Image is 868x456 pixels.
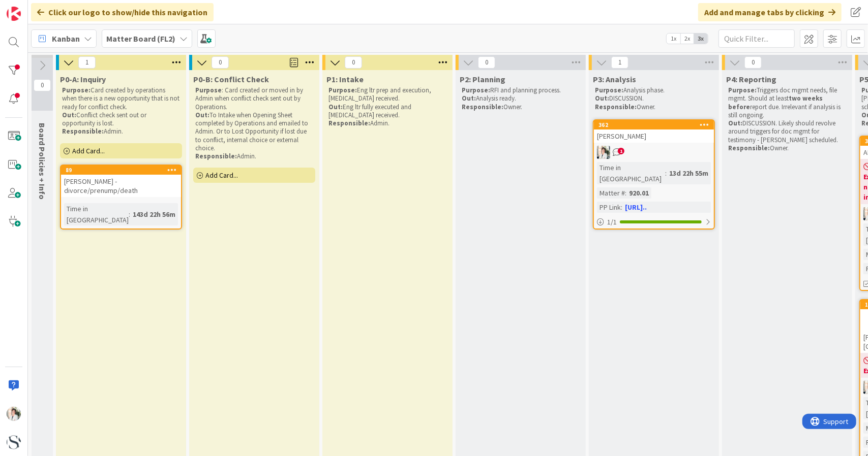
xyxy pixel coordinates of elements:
strong: Purpose: [462,86,490,94]
div: [PERSON_NAME] - divorce/prenump/death [61,175,181,197]
p: RFI and planning process. [462,86,580,94]
span: 0 [212,56,229,69]
div: Time in [GEOGRAPHIC_DATA] [64,203,129,225]
input: Quick Filter... [719,29,795,48]
p: Owner. [728,144,846,152]
div: 920.01 [626,187,651,199]
span: 0 [744,56,762,69]
a: [URL].. [625,203,647,212]
strong: Responsible: [462,103,503,111]
div: KT [594,146,714,159]
span: : [129,209,130,220]
p: Owner. [595,103,713,111]
strong: Responsible: [328,119,370,127]
strong: Purpose: [328,86,357,94]
span: 1 [618,148,624,154]
span: 1x [667,34,680,44]
p: Eng ltr fully executed and [MEDICAL_DATA] received. [328,103,446,120]
strong: Responsible: [62,127,104,136]
div: Time in [GEOGRAPHIC_DATA] [597,162,665,184]
span: : [621,202,622,213]
span: Kanban [52,32,80,45]
strong: Responsible: [595,103,637,111]
p: Conflict check sent out or opportunity is lost. [62,111,180,128]
div: Click our logo to show/hide this navigation [31,3,214,21]
span: P2: Planning [460,74,505,84]
strong: Out: [328,103,343,111]
strong: Purpose: [62,86,91,94]
div: 89 [66,167,181,174]
div: 13d 22h 55m [667,168,711,179]
span: Add Card... [205,171,238,180]
strong: Out: [462,94,476,103]
span: 1 [611,56,628,69]
strong: Out: [195,111,209,119]
span: Support [21,2,46,14]
strong: Purpose: [595,86,623,94]
div: 1/1 [594,216,714,229]
span: 0 [345,56,362,69]
p: Admin. [328,119,446,127]
div: 362 [598,121,714,128]
div: Matter # [597,187,625,199]
span: P1: Intake [326,74,364,84]
img: KT [597,146,610,159]
span: 2x [680,34,694,44]
strong: Out: [728,119,742,127]
div: 89 [61,166,181,175]
span: 1 [78,56,96,69]
p: To Intake when Opening Sheet completed by Operations and emailed to Admin. Or to Lost Opportunity... [195,111,313,152]
strong: Out: [595,94,609,103]
strong: Purpose: [728,86,757,94]
span: Add Card... [72,146,105,155]
div: 143d 22h 56m [130,209,178,220]
strong: Out: [62,111,76,119]
strong: two weeks before [728,94,824,111]
span: : [625,187,626,199]
p: Admin. [62,127,180,136]
span: P0-B: Conflict Check [193,74,269,84]
p: : Card created or moved in by Admin when conflict check sent out by Operations. [195,86,313,111]
strong: Responsible: [195,152,237,160]
a: 362[PERSON_NAME]KTTime in [GEOGRAPHIC_DATA]:13d 22h 55mMatter #:920.01PP Link:[URL]..1/1 [593,119,715,230]
span: 1 / 1 [607,217,617,227]
img: avatar [7,435,21,449]
span: P3: Analysis [593,74,636,84]
div: Add and manage tabs by clicking [698,3,842,21]
span: : [665,168,667,179]
span: 3x [694,34,708,44]
p: DISCUSSION. [595,94,713,103]
strong: Purpose [195,86,222,94]
p: Owner. [462,103,580,111]
span: P0-A: Inquiry [60,74,106,84]
span: P4: Reporting [726,74,776,84]
div: 362[PERSON_NAME] [594,120,714,143]
p: Admin. [195,152,313,160]
strong: Responsible: [728,144,770,152]
p: Card created by operations when there is a new opportunity that is not ready for conflict check. [62,86,180,111]
span: Board Policies + Info [37,123,47,200]
span: 0 [34,79,51,91]
p: Triggers doc mgmt needs, file mgmt. Should at least report due. Irrelevant if analysis is still o... [728,86,846,119]
div: PP Link [597,202,621,213]
div: 362 [594,120,714,129]
img: Visit kanbanzone.com [7,7,21,21]
p: Eng ltr prep and execution, [MEDICAL_DATA] received. [328,86,446,103]
p: Analysis ready. [462,94,580,103]
span: 0 [478,56,495,69]
p: DISCUSSION. Likely should revolve around triggers for doc mgmt for testimony - [PERSON_NAME] sche... [728,119,846,144]
div: [PERSON_NAME] [594,129,714,143]
p: Analysis phase. [595,86,713,94]
div: 89[PERSON_NAME] - divorce/prenump/death [61,166,181,197]
a: 89[PERSON_NAME] - divorce/prenump/deathTime in [GEOGRAPHIC_DATA]:143d 22h 56m [60,165,182,230]
b: Matter Board (FL2) [106,34,175,44]
img: KT [7,407,21,421]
